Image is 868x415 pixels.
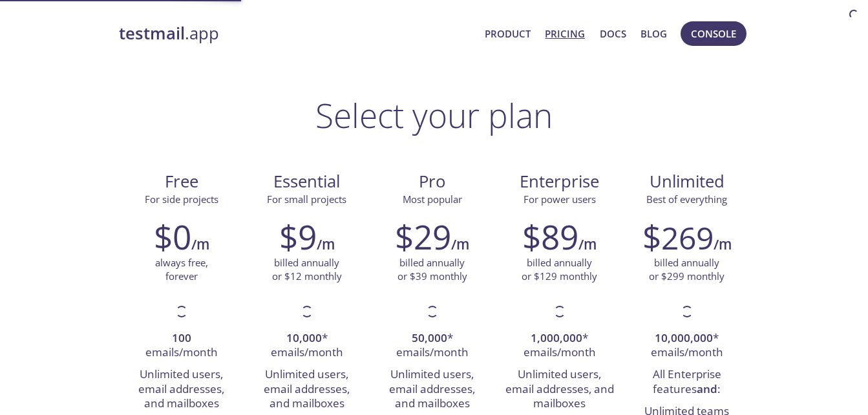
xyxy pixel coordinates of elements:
[714,233,732,255] h6: /m
[505,328,615,365] li: * emails/month
[317,233,335,255] h6: /m
[255,171,359,193] span: Essential
[522,217,578,256] h2: $89
[191,233,209,255] h6: /m
[505,171,614,193] span: Enterprise
[286,330,322,345] strong: 10,000
[272,256,342,284] p: billed annually or $12 monthly
[600,25,626,42] a: Docs
[395,217,451,256] h2: $29
[119,23,475,45] a: testmail.app
[129,328,235,365] li: emails/month
[640,25,667,42] a: Blog
[655,330,713,345] strong: 10,000,000
[646,193,727,206] span: Best of everything
[578,233,597,255] h6: /m
[397,256,467,284] p: billed annually or $39 monthly
[522,256,597,284] p: billed annually or $129 monthly
[380,171,485,193] span: Pro
[172,330,191,345] strong: 100
[254,328,360,365] li: * emails/month
[485,25,531,42] a: Product
[451,233,469,255] h6: /m
[642,217,714,256] h2: $
[634,364,740,401] li: All Enterprise features :
[119,22,185,45] strong: testmail
[155,256,208,284] p: always free, forever
[691,25,736,42] span: Console
[524,193,596,206] span: For power users
[379,364,485,415] li: Unlimited users, email addresses, and mailboxes
[129,171,234,193] span: Free
[145,193,218,206] span: For side projects
[545,25,585,42] a: Pricing
[315,96,553,134] h1: Select your plan
[634,328,740,365] li: * emails/month
[650,170,725,193] span: Unlimited
[681,21,746,46] button: Console
[154,217,191,256] h2: $0
[279,217,317,256] h2: $9
[649,256,725,284] p: billed annually or $299 monthly
[267,193,346,206] span: For small projects
[661,217,714,259] span: 269
[403,193,462,206] span: Most popular
[531,330,582,345] strong: 1,000,000
[129,364,235,415] li: Unlimited users, email addresses, and mailboxes
[254,364,360,415] li: Unlimited users, email addresses, and mailboxes
[412,330,447,345] strong: 50,000
[697,381,717,396] strong: and
[379,328,485,365] li: * emails/month
[505,364,615,415] li: Unlimited users, email addresses, and mailboxes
